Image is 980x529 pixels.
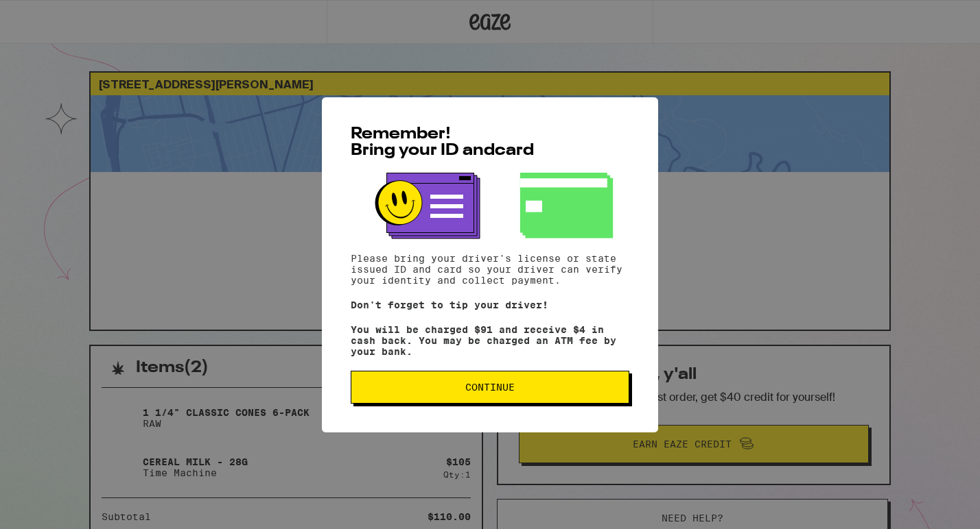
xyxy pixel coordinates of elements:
p: Don't forget to tip your driver! [351,299,629,310]
button: Continue [351,371,629,404]
p: Please bring your driver's license or state issued ID and card so your driver can verify your ide... [351,253,629,286]
span: Continue [465,382,515,392]
span: Remember! Bring your ID and card [351,126,534,159]
p: You will be charged $91 and receive $4 in cash back. You may be charged an ATM fee by your bank. [351,324,629,357]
